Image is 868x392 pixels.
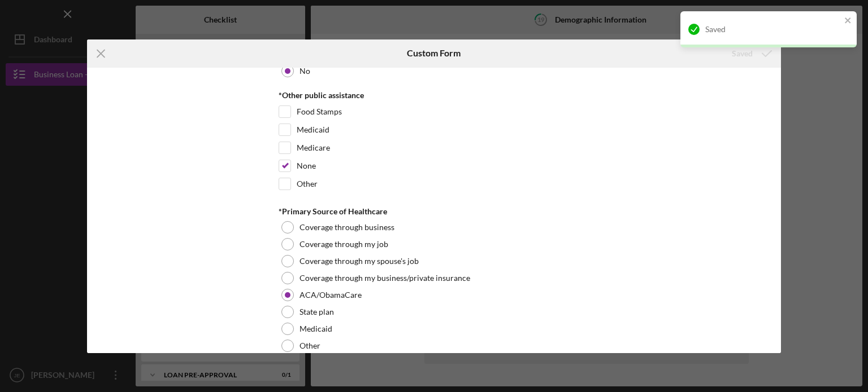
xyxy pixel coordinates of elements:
button: close [844,16,852,27]
label: Coverage through business [300,223,394,232]
div: Saved [705,25,841,34]
label: State plan [300,307,334,316]
label: Medicaid [300,324,332,333]
div: *Other public assistance [279,91,589,100]
label: Medicare [297,142,330,153]
label: Coverage through my spouse's job [300,257,419,266]
label: No [300,67,310,76]
div: *Primary Source of Healthcare [279,207,589,216]
label: Food Stamps [297,106,342,117]
label: Medicaid [297,124,329,135]
label: Other [297,178,318,190]
label: None [297,160,316,171]
label: ACA/ObamaCare [300,290,362,299]
h6: Custom Form [407,48,461,58]
label: Coverage through my job [300,240,388,249]
label: Other [300,341,320,350]
label: Coverage through my business/private insurance [300,274,470,283]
